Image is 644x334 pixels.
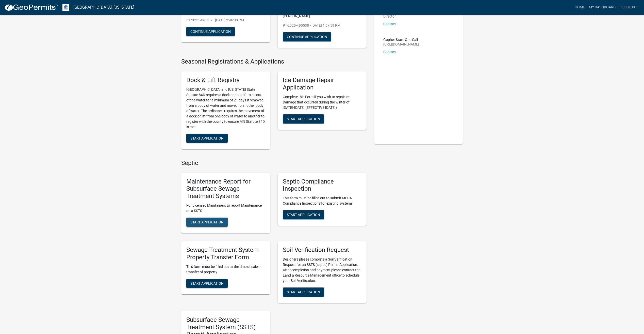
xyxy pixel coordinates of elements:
button: Start Application [283,210,324,219]
p: This form must be filled out to submit MPCA Compliance Inspections for existing systems [283,195,361,206]
a: jellie38 [618,3,640,12]
button: Start Application [186,218,228,227]
a: Contact [383,50,396,54]
p: PT-2025-490607 - [DATE] 3:46:08 PM [186,18,265,23]
span: Start Application [190,220,224,224]
button: Start Application [186,134,228,143]
p: Director [383,14,410,18]
p: Designers please complete a Soil Verification Request for an SSTS (septic) Permit Application. Af... [283,257,361,283]
a: Contact [383,22,396,26]
h4: Seasonal Registrations & Applications [181,58,367,65]
h5: Ice Damage Repair Application [283,77,361,91]
p: [URL][DOMAIN_NAME] [383,42,419,46]
button: Start Application [186,279,228,288]
p: [GEOGRAPHIC_DATA] and [US_STATE] State Statute 84D requires a dock or boat lift to be out of the ... [186,87,265,130]
h5: Maintenance Report for Subsurface Sewage Treatment Systems [186,178,265,200]
a: My Dashboard [587,3,618,12]
button: Continue Application [186,27,235,36]
span: Start Application [190,136,224,140]
h5: Dock & Lift Registry [186,77,265,84]
p: PT-2025-490538 - [DATE] 1:57:59 PM [283,23,361,28]
button: Start Application [283,114,324,124]
h4: Septic [181,159,367,167]
span: Start Application [287,290,320,294]
span: Start Application [287,213,320,217]
a: [GEOGRAPHIC_DATA], [US_STATE] [73,3,134,12]
a: Home [573,3,587,12]
p: This form must be filled out at the time of sale or transfer of property [186,264,265,275]
h5: Soil Verification Request [283,246,361,254]
span: Start Application [190,281,224,285]
p: Gopher State One Call [383,38,419,41]
p: Complete this Form if you wish to repair Ice Damage that occurred during the winter of [DATE]-[DA... [283,94,361,110]
button: Start Application [283,287,324,297]
button: Continue Application [283,32,331,41]
h5: Sewage Treatment System Property Transfer Form [186,246,265,261]
span: Start Application [287,117,320,121]
h5: Septic Compliance Inspection [283,178,361,193]
p: For Licensed Maintainers to report Maintenance on a SSTS [186,203,265,214]
img: Otter Tail County, Minnesota [62,4,69,11]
